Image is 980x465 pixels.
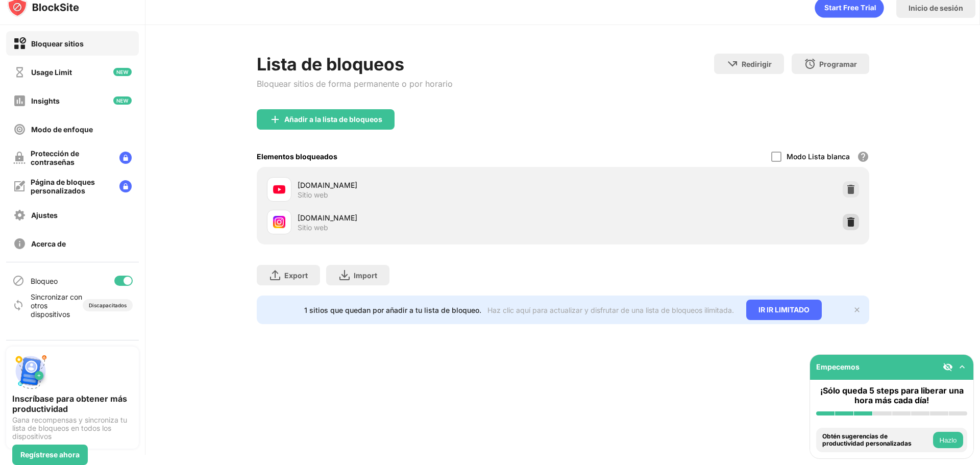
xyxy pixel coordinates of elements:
[746,300,822,320] div: IR IR LIMITADO
[12,394,133,414] div: Inscríbase para obtener más productividad
[298,212,563,223] div: [DOMAIN_NAME]
[31,39,84,48] div: Bloquear sitios
[819,60,857,68] div: Programar
[933,432,963,448] button: Hazlo
[257,79,453,89] div: Bloquear sitios de forma permanente o por horario
[12,299,24,311] img: sync-icon.svg
[822,433,930,448] div: Obtén sugerencias de productividad personalizadas
[13,123,26,136] img: focus-off.svg
[119,180,132,192] img: lock-menu.svg
[13,94,26,107] img: insights-off.svg
[31,125,93,134] div: Modo de enfoque
[298,180,563,190] div: [DOMAIN_NAME]
[943,362,953,372] img: eye-not-visible.svg
[20,451,80,459] div: Regístrese ahora
[13,152,26,164] img: password-protection-off.svg
[816,362,860,371] div: Empecemos
[31,277,58,285] div: Bloqueo
[13,37,26,50] img: block-on.svg
[853,306,861,314] img: x-button.svg
[273,216,285,228] img: favicons
[12,275,24,287] img: blocking-icon.svg
[31,211,58,219] div: Ajustes
[304,306,481,314] div: 1 sitios que quedan por añadir a tu lista de bloqueo.
[113,96,132,105] img: new-icon.svg
[31,149,111,166] div: Protección de contraseñas
[31,96,60,105] div: Insights
[113,68,132,76] img: new-icon.svg
[257,54,453,75] div: Lista de bloqueos
[31,292,83,319] div: Sincronizar con otros dispositivos
[31,68,72,77] div: Usage Limit
[284,115,382,124] div: Añadir a la lista de bloqueos
[89,302,127,308] div: Discapacitados
[273,183,285,195] img: favicons
[742,60,772,68] div: Redirigir
[298,223,328,232] div: Sitio web
[13,237,26,250] img: about-off.svg
[354,271,377,280] div: Import
[13,209,26,222] img: settings-off.svg
[31,239,66,248] div: Acerca de
[298,190,328,200] div: Sitio web
[12,353,49,389] img: push-signup.svg
[487,306,734,314] div: Haz clic aquí para actualizar y disfrutar de una lista de bloqueos ilimitada.
[909,4,963,12] div: Inicio de sesión
[957,362,967,372] img: omni-setup-toggle.svg
[284,271,308,280] div: Export
[816,386,967,405] div: ¡Sólo queda 5 steps para liberar una hora más cada día!
[787,152,850,161] div: Modo Lista blanca
[13,180,26,192] img: customize-block-page-off.svg
[31,178,111,195] div: Página de bloques personalizados
[12,416,133,440] div: Gana recompensas y sincroniza tu lista de bloqueos en todos los dispositivos
[13,66,26,79] img: time-usage-off.svg
[257,152,337,161] div: Elementos bloqueados
[119,152,132,164] img: lock-menu.svg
